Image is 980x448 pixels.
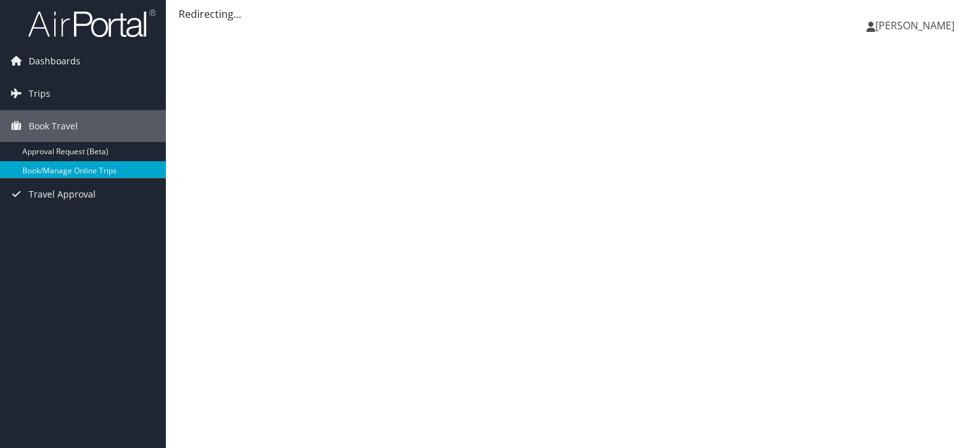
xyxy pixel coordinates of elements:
[179,6,967,22] div: Redirecting...
[29,45,80,77] span: Dashboards
[29,178,96,210] span: Travel Approval
[28,8,156,38] img: airportal-logo.png
[29,78,50,110] span: Trips
[29,110,78,142] span: Book Travel
[875,18,954,33] span: [PERSON_NAME]
[866,6,967,45] a: [PERSON_NAME]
